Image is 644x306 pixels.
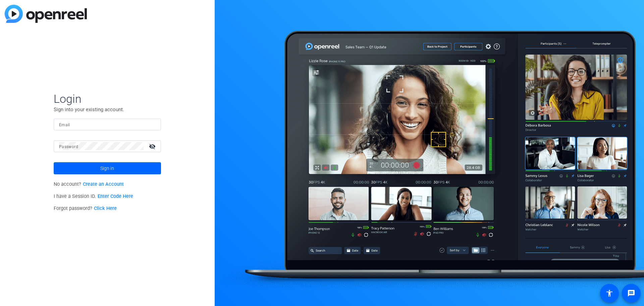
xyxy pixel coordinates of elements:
span: Forgot password? [54,206,117,211]
span: Sign in [100,160,114,177]
input: Enter Email Address [59,120,156,128]
p: Sign into your existing account. [54,106,161,113]
a: Create an Account [83,181,124,187]
mat-label: Password [59,144,78,149]
span: Login [54,92,161,106]
a: Click Here [94,206,117,211]
button: Sign in [54,162,161,174]
mat-icon: visibility_off [145,141,161,151]
img: blue-gradient.svg [5,5,87,23]
mat-icon: message [627,289,635,297]
span: I have a Session ID. [54,193,133,199]
a: Enter Code Here [98,193,133,199]
mat-label: Email [59,123,70,127]
span: No account? [54,181,124,187]
mat-icon: accessibility [605,289,613,297]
